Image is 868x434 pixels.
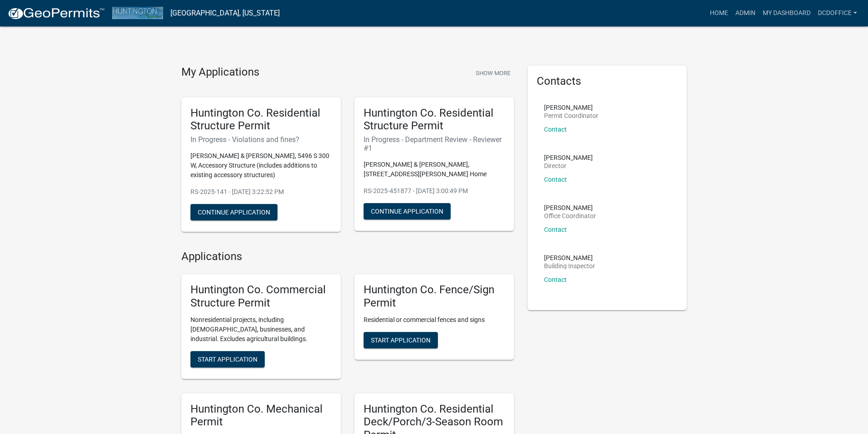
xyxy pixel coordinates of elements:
[544,126,567,133] a: Contact
[364,315,505,325] p: Residential or commercial fences and signs
[190,107,332,133] h5: Huntington Co. Residential Structure Permit
[190,151,332,180] p: [PERSON_NAME] & [PERSON_NAME], 5496 S 300 W, Accessory Structure (includes additions to existing ...
[190,187,332,197] p: RS-2025-141 - [DATE] 3:22:52 PM
[112,7,163,19] img: Huntington County, Indiana
[544,154,593,161] p: [PERSON_NAME]
[544,226,567,233] a: Contact
[544,176,567,183] a: Contact
[190,403,332,429] h5: Huntington Co. Mechanical Permit
[181,66,259,79] h4: My Applications
[544,163,593,169] p: Director
[706,5,732,22] a: Home
[544,104,598,111] p: [PERSON_NAME]
[759,5,814,22] a: My Dashboard
[190,135,332,144] h6: In Progress - Violations and fines?
[364,203,451,220] button: Continue Application
[544,204,596,211] p: [PERSON_NAME]
[190,351,265,368] button: Start Application
[181,250,514,263] h4: Applications
[198,355,257,363] span: Start Application
[371,336,431,343] span: Start Application
[732,5,759,22] a: Admin
[544,255,595,261] p: [PERSON_NAME]
[364,135,505,153] h6: In Progress - Department Review - Reviewer #1
[190,204,277,220] button: Continue Application
[544,263,595,269] p: Building Inspector
[537,75,678,88] h5: Contacts
[544,112,598,119] p: Permit Coordinator
[170,5,280,21] a: [GEOGRAPHIC_DATA], [US_STATE]
[814,5,861,22] a: DCDOffice
[364,107,505,133] h5: Huntington Co. Residential Structure Permit
[190,315,332,344] p: Nonresidential projects, including [DEMOGRAPHIC_DATA], businesses, and industrial. Excludes agric...
[472,66,514,81] button: Show More
[364,160,505,179] p: [PERSON_NAME] & [PERSON_NAME], [STREET_ADDRESS][PERSON_NAME] Home
[364,186,505,196] p: RS-2025-451877 - [DATE] 3:00:49 PM
[544,276,567,283] a: Contact
[364,332,438,348] button: Start Application
[544,213,596,219] p: Office Coordinator
[364,283,505,310] h5: Huntington Co. Fence/Sign Permit
[190,283,332,310] h5: Huntington Co. Commercial Structure Permit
